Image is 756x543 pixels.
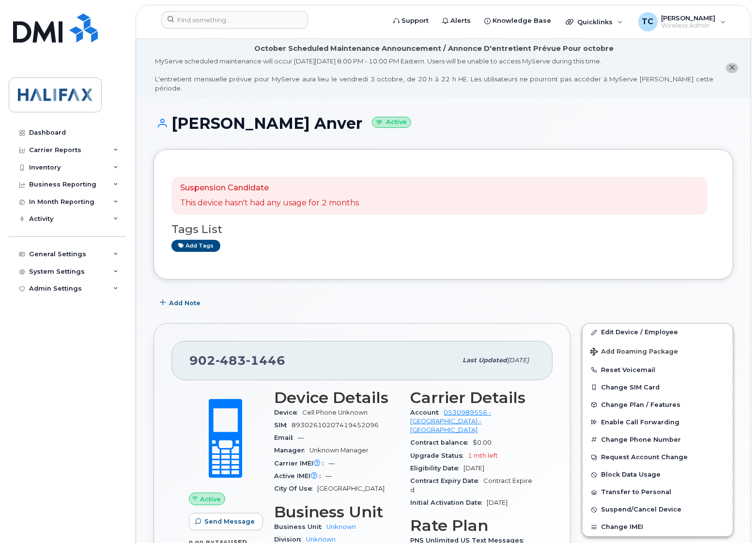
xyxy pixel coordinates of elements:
[317,485,385,492] span: [GEOGRAPHIC_DATA]
[169,298,201,308] span: Add Note
[306,536,336,543] a: Unknown
[302,409,368,416] span: Cell Phone Unknown
[583,414,733,431] button: Enable Call Forwarding
[180,198,359,209] p: This device hasn't had any usage for 2 months
[590,348,678,357] span: Add Roaming Package
[274,460,328,467] span: Carrier IMEI
[583,483,733,501] button: Transfer to Personal
[255,44,614,54] div: October Scheduled Maintenance Announcement / Annonce D'entretient Prévue Pour octobre
[583,466,733,483] button: Block Data Usage
[200,495,221,504] span: Active
[583,501,733,518] button: Suspend/Cancel Device
[171,240,220,252] a: Add tags
[583,379,733,396] button: Change SIM Card
[274,536,306,543] span: Division
[583,431,733,449] button: Change Phone Number
[726,63,738,73] button: close notification
[411,389,536,406] h3: Carrier Details
[583,361,733,379] button: Reset Voicemail
[583,341,733,361] button: Add Roaming Package
[468,452,498,459] span: 1 mth left
[325,472,332,480] span: —
[583,518,733,536] button: Change IMEI
[411,477,533,493] span: Contract Expired
[464,465,485,472] span: [DATE]
[411,409,492,434] a: 0530989556 - [GEOGRAPHIC_DATA] - [GEOGRAPHIC_DATA]
[601,419,679,426] span: Enable Call Forwarding
[326,523,356,530] a: Unknown
[180,183,359,194] p: Suspension Candidate
[274,389,399,406] h3: Device Details
[155,57,713,93] div: MyServe scheduled maintenance will occur [DATE][DATE] 8:00 PM - 10:00 PM Eastern. Users will be u...
[204,517,255,526] span: Send Message
[274,434,298,441] span: Email
[487,499,508,506] span: [DATE]
[274,485,317,492] span: City Of Use
[463,357,507,364] span: Last updated
[171,223,715,235] h3: Tags List
[309,447,369,454] span: Unknown Manager
[507,357,529,364] span: [DATE]
[411,465,464,472] span: Eligibility Date
[154,115,733,132] h1: [PERSON_NAME] Anver
[274,447,309,454] span: Manager
[189,353,285,368] span: 902
[601,401,680,408] span: Change Plan / Features
[274,503,399,521] h3: Business Unit
[328,460,335,467] span: —
[274,421,292,429] span: SIM
[298,434,304,441] span: —
[411,452,468,459] span: Upgrade Status
[274,472,325,480] span: Active IMEI
[274,523,326,530] span: Business Unit
[246,353,285,368] span: 1446
[583,449,733,466] button: Request Account Change
[189,513,263,530] button: Send Message
[154,294,209,311] button: Add Note
[473,439,492,446] span: $0.00
[411,477,484,484] span: Contract Expiry Date
[372,117,411,128] small: Active
[274,409,302,416] span: Device
[583,324,733,341] a: Edit Device / Employee
[411,499,487,506] span: Initial Activation Date
[601,506,681,513] span: Suspend/Cancel Device
[216,353,246,368] span: 483
[292,421,379,429] span: 89302610207419452096
[411,517,536,534] h3: Rate Plan
[714,501,749,536] iframe: Messenger Launcher
[583,396,733,414] button: Change Plan / Features
[411,439,473,446] span: Contract balance
[411,409,444,416] span: Account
